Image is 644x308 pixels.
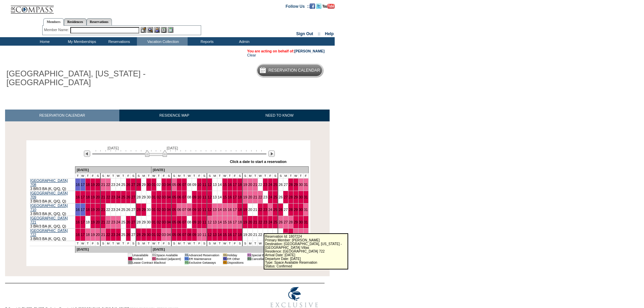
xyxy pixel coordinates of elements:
[101,195,105,199] a: 21
[182,195,186,199] a: 07
[96,208,100,212] a: 20
[243,208,247,212] a: 19
[167,195,171,199] a: 04
[101,220,105,224] a: 21
[289,233,293,237] a: 28
[316,4,321,8] a: Follow us on Twitter
[91,195,95,199] a: 19
[192,220,196,224] a: 09
[30,204,68,212] a: [GEOGRAPHIC_DATA] 710
[152,183,156,187] a: 01
[75,173,80,179] td: T
[91,220,95,224] a: 19
[213,220,217,224] a: 13
[76,195,80,199] a: 16
[223,195,227,199] a: 15
[228,183,232,187] a: 16
[296,31,313,36] a: Sign Out
[30,229,68,237] a: [GEOGRAPHIC_DATA] 722
[162,220,166,224] a: 03
[268,195,272,199] a: 24
[238,233,242,237] a: 18
[151,167,308,173] td: [DATE]
[284,220,288,224] a: 27
[147,220,151,224] a: 30
[116,183,120,187] a: 24
[142,208,146,212] a: 29
[268,183,272,187] a: 24
[289,195,293,199] a: 28
[310,3,315,9] img: Become our fan on Facebook
[233,233,237,237] a: 17
[131,220,135,224] a: 27
[76,183,80,187] a: 16
[294,220,298,224] a: 29
[247,49,325,53] span: You are acting on behalf of:
[230,160,287,164] div: Click a date to start a reservation
[30,191,68,199] a: [GEOGRAPHIC_DATA] 709
[213,233,217,237] a: 13
[121,233,125,237] a: 25
[223,183,227,187] a: 15
[86,195,90,199] a: 18
[279,220,283,224] a: 26
[111,173,116,179] td: T
[137,195,141,199] a: 28
[248,195,252,199] a: 20
[177,183,181,187] a: 06
[64,18,87,25] a: Residences
[30,179,68,187] a: [GEOGRAPHIC_DATA] 708
[81,220,85,224] a: 17
[294,208,298,212] a: 29
[233,183,237,187] a: 17
[177,173,182,179] td: M
[152,208,156,212] a: 01
[248,220,252,224] a: 20
[263,183,267,187] a: 23
[243,195,247,199] a: 19
[218,183,222,187] a: 14
[177,208,181,212] a: 06
[325,31,334,36] a: Help
[116,195,120,199] a: 24
[192,233,196,237] a: 09
[304,183,308,187] a: 31
[202,183,206,187] a: 11
[294,233,298,237] a: 29
[299,208,303,212] a: 30
[172,183,176,187] a: 05
[304,220,308,224] a: 31
[268,208,272,212] a: 24
[137,220,141,224] a: 28
[162,195,166,199] a: 03
[253,233,257,237] a: 21
[238,208,242,212] a: 18
[248,208,252,212] a: 20
[202,208,206,212] a: 11
[243,233,247,237] a: 19
[182,183,186,187] a: 07
[146,173,151,179] td: T
[96,220,100,224] a: 20
[273,220,277,224] a: 25
[154,27,160,33] img: Impersonate
[213,208,217,212] a: 13
[238,220,242,224] a: 18
[162,233,166,237] a: 03
[218,208,222,212] a: 14
[187,208,191,212] a: 08
[108,146,119,150] span: [DATE]
[121,220,125,224] a: 25
[167,233,171,237] a: 04
[126,220,130,224] a: 26
[187,233,191,237] a: 08
[229,110,330,121] a: NEED TO KNOW
[172,208,176,212] a: 05
[80,173,85,179] td: W
[131,195,135,199] a: 27
[213,183,217,187] a: 13
[286,3,310,9] td: Follow Us ::
[137,37,188,46] td: Vacation Collection
[213,195,217,199] a: 13
[187,183,191,187] a: 08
